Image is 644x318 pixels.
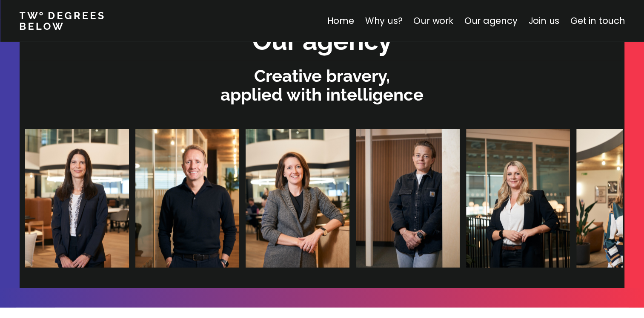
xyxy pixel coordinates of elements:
p: Creative bravery, applied with intelligence [24,66,620,104]
a: Get in touch [570,14,625,27]
img: Clare [25,129,129,268]
a: Our work [413,14,453,27]
a: Why us? [365,14,402,27]
img: Dani [355,129,459,268]
img: Halina [466,129,570,268]
img: Gemma [245,129,349,268]
a: Join us [528,14,559,27]
a: Home [327,14,354,27]
a: Our agency [464,14,517,27]
img: James [135,129,239,268]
